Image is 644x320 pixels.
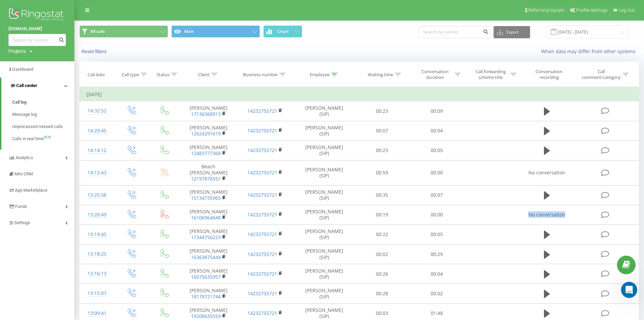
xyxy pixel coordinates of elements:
p: Active in the last 15m [33,8,81,15]
button: Continue on WhatsApp [18,35,87,48]
span: Call center [16,83,37,88]
a: Message log [12,108,74,121]
input: Search by number [8,34,66,46]
button: Home [106,3,119,16]
div: 13:19:45 [87,228,108,241]
span: Settings [14,220,30,225]
a: 18178721744 [191,293,221,300]
td: [PERSON_NAME] (SIP) [293,264,355,284]
td: [PERSON_NAME] [180,101,237,121]
div: Business number [243,72,278,78]
div: Перевіримо і напишу вам [11,202,74,209]
a: 14232755721 [247,251,277,257]
a: 14232755721 [247,192,277,198]
a: When data may differ from other systems [541,48,639,55]
td: [PERSON_NAME] [180,121,237,141]
a: 17344756223 [191,234,221,240]
a: 14232755721 [247,271,277,277]
td: [PERSON_NAME] [180,264,237,284]
a: 12624291619 [191,130,221,137]
a: 19208635559 [191,313,221,319]
a: 14232755721 [247,310,277,316]
td: 00:07 [355,121,409,141]
a: 14232755721 [247,169,277,176]
td: [PERSON_NAME] (SIP) [293,160,355,185]
a: 14232755721 [247,290,277,297]
td: 00:05 [409,225,464,244]
td: 00:00 [409,205,464,225]
div: 14:29:45 [87,124,108,137]
td: 00:28 [355,284,409,303]
a: Call center [1,78,74,94]
button: Send a message… [116,219,127,230]
div: Call date [88,72,105,78]
h1: Daria [33,3,47,8]
div: 14:12:43 [87,166,108,179]
a: 14232755721 [247,231,277,237]
button: All calls [79,25,168,38]
td: Beach [PERSON_NAME] [180,160,237,185]
div: 13:16:13 [87,267,108,280]
textarea: Message… [6,208,129,219]
button: go back [4,3,17,16]
div: Fin says… [5,25,130,63]
button: Main [171,25,260,38]
div: Call forwarding scheme title [473,69,509,80]
iframe: Intercom live chat [621,282,637,298]
div: 13:20:49 [87,208,108,221]
a: 14232755721 [247,108,277,114]
a: 16075635957 [191,274,221,280]
td: [PERSON_NAME] (SIP) [293,225,355,244]
td: [PERSON_NAME] (SIP) [293,205,355,225]
td: [PERSON_NAME] (SIP) [293,121,355,141]
td: 00:02 [355,244,409,264]
td: 00:00 [409,160,464,185]
td: 00:02 [409,284,464,303]
div: Daria says… [5,192,130,228]
td: 00:04 [409,121,464,141]
td: [PERSON_NAME] [180,185,237,205]
div: Call comment/category [581,69,621,80]
span: No conversation [528,211,565,218]
td: 00:22 [355,225,409,244]
td: 00:19 [355,205,409,225]
div: Waiting time [368,72,393,78]
span: Call log [12,99,26,106]
button: Emoji picker [10,222,16,227]
button: Gif picker [21,222,27,227]
div: Conversation duration [417,69,453,80]
a: Call log [12,96,74,108]
span: Log Out [619,7,635,13]
a: Unprocessed missed calls [12,121,74,133]
a: Calls in real timeNEW [12,133,74,145]
td: [PERSON_NAME] (SIP) [293,101,355,121]
a: 12197876551 [191,175,221,182]
img: Profile image for Daria [33,177,40,184]
td: [PERSON_NAME] (SIP) [293,284,355,303]
a: 14232755721 [247,211,277,218]
a: 16106964648 [191,214,221,221]
span: Analytics [16,155,33,160]
td: [PERSON_NAME] (SIP) [293,244,355,264]
a: [DOMAIN_NAME] [8,25,66,32]
a: 17136368913 [191,111,221,117]
input: Search by number [419,26,490,38]
td: [PERSON_NAME] (SIP) [293,185,355,205]
td: 00:07 [409,185,464,205]
span: Unprocessed missed calls [12,123,63,130]
td: [PERSON_NAME] (SIP) [293,141,355,160]
span: Profile settings [576,7,607,13]
td: 00:26 [355,264,409,284]
a: 14232755721 [247,127,277,134]
a: 15134735965 [191,195,221,201]
div: Status [157,72,169,78]
td: 00:29 [409,244,464,264]
div: 13:25:58 [87,189,108,202]
div: Vladyslav says… [5,89,130,176]
span: Calls in real time [12,135,44,142]
b: Daria [42,178,54,183]
td: 00:09 [409,101,464,121]
div: Employee [310,72,330,78]
span: Chart [278,29,289,34]
div: Close [119,3,131,15]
